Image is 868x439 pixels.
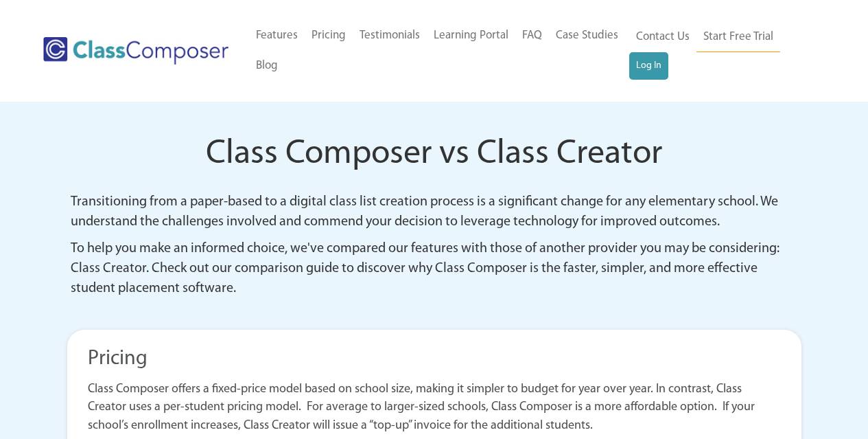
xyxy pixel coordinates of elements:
[353,21,427,51] a: Testimonials
[629,52,668,80] a: Log In
[696,22,780,53] a: Start Free Trial
[249,51,285,81] a: Blog
[88,348,148,370] span: Pricing
[71,192,798,232] p: Transitioning from a paper-based to a digital class list creation process is a significant change...
[206,137,662,172] span: Class Composer vs Class Creator
[43,37,228,65] img: Class Composer
[88,381,781,434] p: Class Composer offers a fixed-price model based on school size, making it simpler to budget for y...
[549,21,625,51] a: Case Studies
[249,21,305,51] a: Features
[249,21,629,81] nav: Header Menu
[305,21,353,51] a: Pricing
[629,22,696,52] a: Contact Us
[71,239,798,299] p: To help you make an informed choice, we've compared our features with those of another provider y...
[427,21,515,51] a: Learning Portal
[629,22,814,80] nav: Header Menu
[515,21,549,51] a: FAQ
